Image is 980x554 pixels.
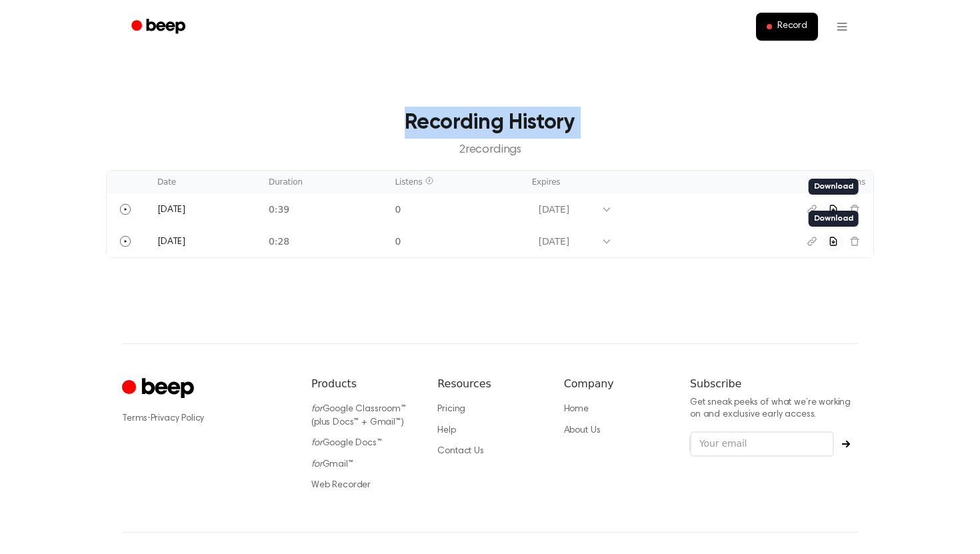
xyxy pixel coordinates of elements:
span: [DATE] [157,237,185,247]
button: Delete recording [844,199,865,220]
th: Expires [524,171,767,193]
td: 0:39 [261,193,387,225]
th: Actions [767,171,873,193]
th: Date [149,171,261,193]
th: Listens [387,171,523,193]
button: Copy link [801,231,823,252]
h6: Company [564,376,669,392]
i: for [311,439,323,448]
a: About Us [564,426,601,435]
th: Duration [261,171,387,193]
button: Download recording [823,231,844,252]
i: for [311,405,323,414]
a: Terms [122,414,147,423]
a: Privacy Policy [151,414,205,423]
a: Cruip [122,376,197,402]
span: [DATE] [157,205,185,215]
div: · [122,412,290,425]
p: 2 recording s [127,141,853,159]
a: Help [437,426,455,435]
span: Record [777,21,807,33]
button: Subscribe [834,440,858,448]
button: Delete recording [844,231,865,252]
span: Listen count reflects other listeners and records at most one play per listener per hour. It excl... [425,177,433,185]
div: [DATE] [539,203,595,217]
button: Record [756,13,818,41]
h6: Products [311,376,416,392]
h6: Resources [437,376,542,392]
a: forGmail™ [311,460,353,469]
input: Your email [690,431,834,457]
a: Contact Us [437,447,483,456]
i: for [311,460,323,469]
div: [DATE] [539,235,595,249]
a: Pricing [437,405,465,414]
a: forGoogle Docs™ [311,439,382,448]
a: Home [564,405,589,414]
td: 0 [387,193,523,225]
button: Play [115,199,136,220]
button: Open menu [826,11,858,43]
a: forGoogle Classroom™ (plus Docs™ + Gmail™) [311,405,406,427]
button: Copy link [801,199,823,220]
p: Get sneak peeks of what we’re working on and exclusive early access. [690,397,858,421]
button: Download recording [823,199,844,220]
h3: Recording History [127,107,853,139]
td: 0 [387,225,523,257]
a: Web Recorder [311,481,371,490]
h6: Subscribe [690,376,858,392]
td: 0:28 [261,225,387,257]
button: Play [115,231,136,252]
a: Beep [122,14,197,40]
